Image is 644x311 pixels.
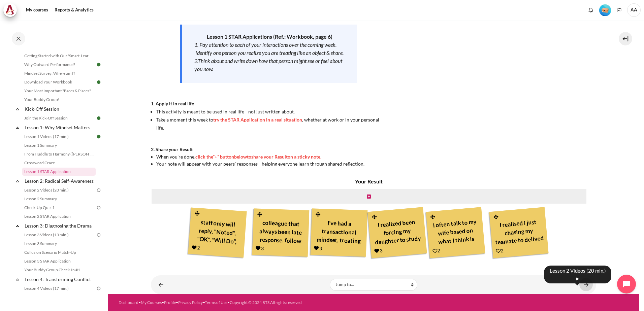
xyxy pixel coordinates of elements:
span: below [234,154,247,160]
div: staff only will reply, "Noted", "OK", "Will Do", Yes Boss" rather than share more about their ideas [192,216,243,247]
div: 2 [495,247,504,254]
div: 2 [192,244,200,251]
span: share your Result [251,154,288,160]
span: on a sticky note. [288,154,321,160]
div: 3 [314,244,322,252]
button: Languages [614,5,624,15]
a: My courses [24,3,51,17]
i: Add a Like [496,248,501,253]
span: “+” button [213,154,234,160]
span: AA [627,3,641,17]
a: Lesson 2: Radical Self-Awareness [24,176,96,185]
div: 2 [432,247,440,254]
a: Why Outward Performance? [22,61,96,69]
div: I often talk to my wife based on what I think is right, without considering how she feels. [430,215,481,247]
i: Add a Like [432,248,438,253]
div: Show notification window with no new notifications [586,5,596,15]
a: Architeck Architeck [3,3,20,17]
a: Lesson 4 Videos (17 min.) [22,284,96,292]
img: Done [96,79,102,85]
i: Drag and drop this note [194,211,200,216]
a: Profile [164,300,176,305]
div: colleague that always been late response. follow up with him and he might feel annoying [256,216,305,246]
img: To do [96,232,102,238]
a: Lesson 1 STAR Application [22,168,96,176]
h4: Your Result [151,177,587,185]
div: Level #1 [599,4,611,16]
i: Drag and drop this note [371,214,378,219]
a: Dashboard [119,300,138,305]
a: Reports & Analytics [52,3,96,17]
a: Lesson 3 STAR Application [22,257,96,265]
a: Lesson 3 Summary [22,240,96,248]
a: Lesson 2 Videos (20 min.) [22,186,96,194]
span: try the STAR Application in a real situation [213,117,302,123]
a: Lesson 1: Why Mindset Matters [24,123,96,132]
span: to [247,154,251,160]
strong: 1. Apply it in real life [151,101,194,106]
a: Lesson 3: Diagnosing the Drama [24,221,96,230]
span: Your note will appear with your peers’ responses—helping everyone learn through shared reflection. [156,161,364,167]
em: 2.Think about and write down how that person might see or feel about you now. [194,58,342,72]
a: My Courses [141,300,162,305]
a: Lesson 3 Videos (13 min.) [22,231,96,239]
a: Join the Kick-Off Session [22,114,96,122]
span: click the [195,154,213,160]
div: I realised i just chasing my teamate to delived the result without asking their challenging. [493,215,544,247]
div: I realized been forcing my daughter to study without asking about her problem. [372,215,423,247]
a: Your Buddy Group! [22,96,96,104]
a: Lesson 1 Videos (17 min.) [22,133,96,141]
img: Done [96,115,102,121]
span: Collapse [14,276,21,283]
a: Mindset Survey: Where am I? [22,69,96,77]
a: Lesson 1 Summary [22,141,96,149]
a: Terms of Use [205,300,227,305]
i: Remove your Like [192,245,197,250]
i: Remove your Like [314,246,319,250]
img: Done [96,62,102,68]
a: Lesson 2 STAR Application [22,212,96,220]
span: Collapse [14,222,21,229]
i: Drag and drop this note [493,214,499,219]
i: Remove your Like [256,246,260,250]
strong: 2. Share your Result [151,146,193,152]
div: Lesson 2 Videos (20 min.) ► [544,266,611,283]
div: • • • • • [119,300,402,306]
a: Crossword Craze [22,159,96,167]
a: From Huddle to Harmony ([PERSON_NAME]'s Story) [22,150,96,158]
img: To do [96,187,102,193]
div: I've had a transactional mindset, treating colleagues as a means to deliver results. [314,216,364,246]
i: Drag and drop this note [257,212,263,217]
a: Lesson 2 Summary [22,195,96,203]
i: Drag and drop this note [429,214,436,219]
a: Collusion Scenario Match-Up [22,248,96,256]
a: Your Buddy Group Check-In #1 [22,266,96,274]
a: Privacy Policy [178,300,203,305]
div: 3 [256,244,264,252]
a: Level #1 [597,4,614,16]
img: To do [96,285,102,291]
span: Take a moment this week to , whether at work or in your personal life. [156,117,379,131]
i: Drag and drop this note [315,212,321,217]
span: Collapse [14,106,21,112]
div: 3 [374,247,383,254]
img: To do [96,205,102,211]
a: Check-Up Quiz 1 [22,204,96,212]
em: 1. Pay attention to each of your interactions over the coming week. Identify one person you reali... [194,41,344,56]
strong: Lesson 1 STAR Applications (Ref.: Workbook, page 6) [207,33,332,40]
i: Remove your Like [374,248,379,253]
a: ◄ Crossword Craze [154,278,168,291]
a: Your Most Important "Faces & Places" [22,87,96,95]
img: Architeck [5,5,15,15]
span: This activity is meant to be used in real life—not just written about. [156,109,295,114]
i: Create new note in this column [367,194,371,199]
img: Level #1 [599,4,611,16]
a: Kick-Off Session [24,104,96,113]
span: Collapse [14,178,21,184]
img: Done [96,134,102,140]
a: Copyright © 2024 BTS All rights reserved [230,300,302,305]
a: Getting Started with Our 'Smart-Learning' Platform [22,52,96,60]
span: When you're done, [156,154,195,160]
a: Lesson 4: Transforming Conflict [24,275,96,284]
a: User menu [627,3,641,17]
